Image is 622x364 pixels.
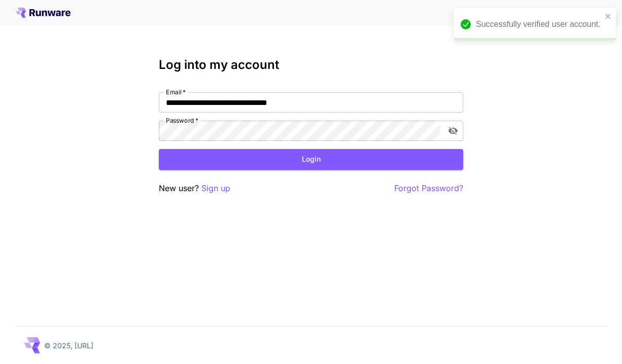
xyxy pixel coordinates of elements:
p: © 2025, [URL] [44,340,93,351]
button: Sign up [201,182,230,195]
h3: Log into my account [159,58,463,72]
button: toggle password visibility [444,122,462,140]
label: Password [166,116,198,125]
p: New user? [159,182,230,195]
div: Successfully verified user account. [476,18,602,30]
button: Forgot Password? [394,182,463,195]
button: close [605,12,612,20]
button: Login [159,149,463,170]
label: Email [166,88,186,96]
